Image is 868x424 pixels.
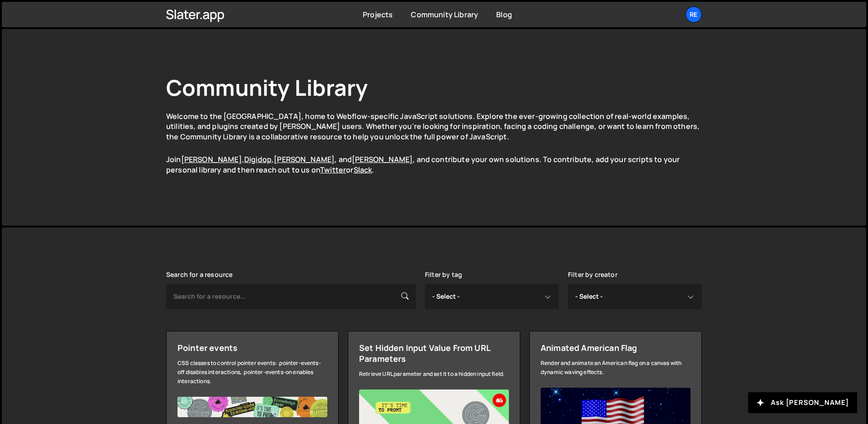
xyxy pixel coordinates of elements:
[359,342,509,364] div: Set Hidden Input Value From URL Parameters
[244,154,271,164] a: Digidop
[166,271,232,278] label: Search for a resource
[425,271,462,278] label: Filter by tag
[178,342,327,353] div: Pointer events
[274,154,335,164] a: [PERSON_NAME]
[686,6,702,23] a: Re
[354,165,372,175] a: Slack
[181,154,242,164] a: [PERSON_NAME]
[352,154,413,164] a: [PERSON_NAME]
[320,165,346,175] a: Twitter
[359,370,509,379] div: Retrieve URL parameter and set it to a hidden input field.
[363,10,393,20] a: Projects
[166,111,702,142] p: Welcome to the [GEOGRAPHIC_DATA], home to Webflow-specific JavaScript solutions. Explore the ever...
[166,73,702,102] h1: Community Library
[496,10,512,20] a: Blog
[568,271,617,278] label: Filter by creator
[166,154,702,175] p: Join , , , and , and contribute your own solutions. To contribute, add your scripts to your perso...
[166,284,416,309] input: Search for a resource...
[541,342,690,353] div: Animated American Flag
[178,397,327,417] img: Frame%20482.jpg
[541,359,690,377] div: Render and animate an American flag on a canvas with dynamic waving effects.
[178,359,327,386] div: CSS classes to control pointer events: .pointer-events-off disables interactions, .pointer-events...
[411,10,478,20] a: Community Library
[748,392,857,413] button: Ask [PERSON_NAME]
